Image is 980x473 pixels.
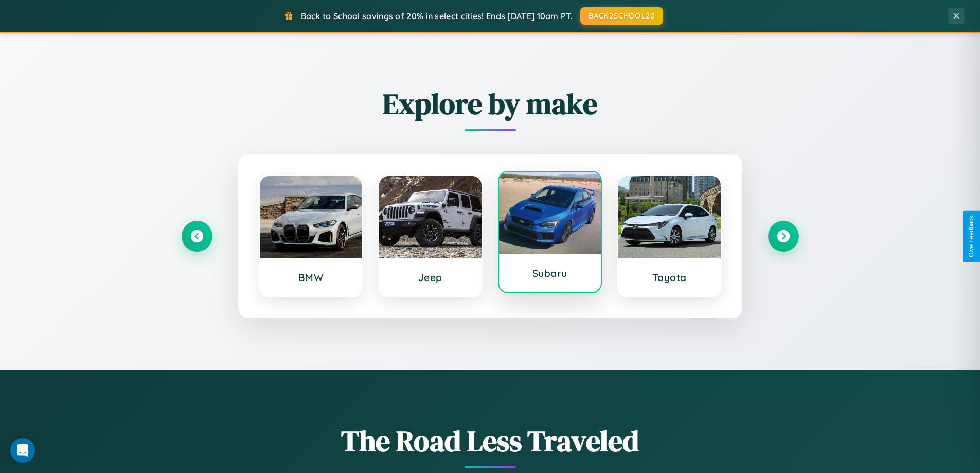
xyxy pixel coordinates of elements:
button: BACK2SCHOOL20 [580,7,663,25]
h3: Subaru [509,267,591,279]
div: Give Feedback [968,216,975,257]
div: Open Intercom Messenger [10,438,35,463]
h3: Jeep [389,271,471,284]
h3: Toyota [629,271,710,284]
h2: Explore by make [182,84,799,124]
span: Back to School savings of 20% in select cities! Ends [DATE] 10am PT. [301,11,573,21]
h1: The Road Less Traveled [182,421,799,461]
h3: BMW [270,271,352,284]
